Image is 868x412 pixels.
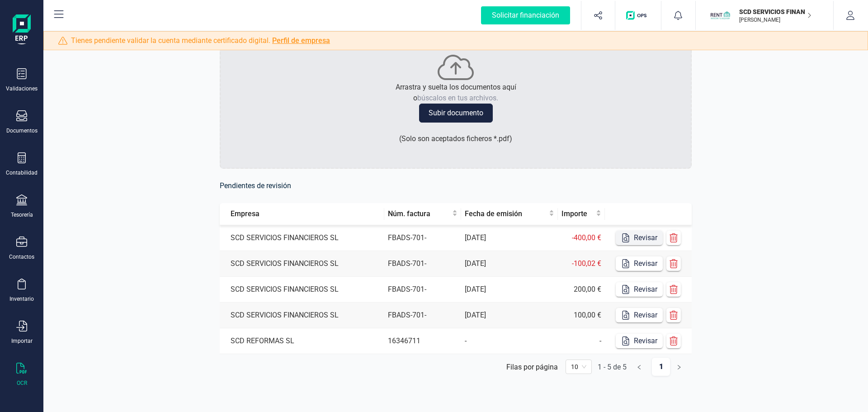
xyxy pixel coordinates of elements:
td: SCD SERVICIOS FINANCIEROS SL [220,225,384,251]
td: - [461,328,558,354]
td: SCD SERVICIOS FINANCIEROS SL [220,251,384,277]
td: SCD SERVICIOS FINANCIEROS SL [220,303,384,328]
div: OCR [17,379,27,387]
span: Núm. factura [388,208,450,219]
span: left [637,365,642,370]
p: Arrastra y suelta los documentos aquí o [396,82,516,104]
span: right [676,365,682,370]
div: Contactos [9,253,34,260]
div: Solicitar financiación [481,6,570,24]
td: [DATE] [461,277,558,303]
div: Validaciones [6,85,38,92]
div: Arrastra y suelta los documentos aquíobúscalos en tus archivos.Subir documento(Solo son aceptados... [220,28,692,169]
div: Filas por página [506,363,558,371]
span: -100,02 € [572,259,601,268]
p: ( Solo son aceptados ficheros * .pdf ) [399,133,512,144]
span: Tienes pendiente validar la cuenta mediante certificado digital. [71,35,330,46]
button: Logo de OPS [621,1,656,30]
span: 100,00 € [574,311,601,319]
button: SCSCD SERVICIOS FINANCIEROS SL[PERSON_NAME] [707,1,822,30]
img: Logo de OPS [626,11,650,20]
button: Revisar [616,308,663,322]
div: 页码 [566,360,592,374]
p: [PERSON_NAME] [739,16,811,24]
td: SCD SERVICIOS FINANCIEROS SL [220,277,384,303]
button: Subir documento [419,104,493,123]
div: Tesorería [11,211,33,218]
td: FBADS-701- [384,303,461,328]
div: Documentos [6,127,38,134]
span: - [599,336,601,345]
td: 16346711 [384,328,461,354]
img: SC [710,5,730,25]
button: right [670,358,688,376]
span: 10 [571,360,586,374]
div: Importar [11,337,33,345]
td: [DATE] [461,251,558,277]
td: FBADS-701- [384,251,461,277]
span: -400,00 € [572,233,601,242]
span: 200,00 € [574,285,601,294]
a: 1 [652,358,670,376]
div: 1 - 5 de 5 [598,363,627,371]
span: Fecha de emisión [465,208,547,219]
a: Perfil de empresa [272,36,330,45]
button: Revisar [616,334,663,348]
li: Página anterior [630,358,648,372]
span: búscalos en tus archivos. [417,94,498,102]
td: FBADS-701- [384,225,461,251]
p: SCD SERVICIOS FINANCIEROS SL [739,7,811,16]
td: FBADS-701- [384,277,461,303]
div: Inventario [9,295,34,303]
th: Empresa [220,203,384,225]
td: [DATE] [461,303,558,328]
div: Contabilidad [6,169,38,176]
button: Solicitar financiación [470,1,581,30]
td: [DATE] [461,225,558,251]
button: left [630,358,648,376]
button: Revisar [616,282,663,297]
li: Página siguiente [670,358,688,372]
span: Importe [561,208,594,219]
button: Revisar [616,231,663,245]
button: Revisar [616,256,663,271]
img: Logo Finanedi [13,14,31,43]
td: SCD REFORMAS SL [220,328,384,354]
h6: Pendientes de revisión [220,180,692,192]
